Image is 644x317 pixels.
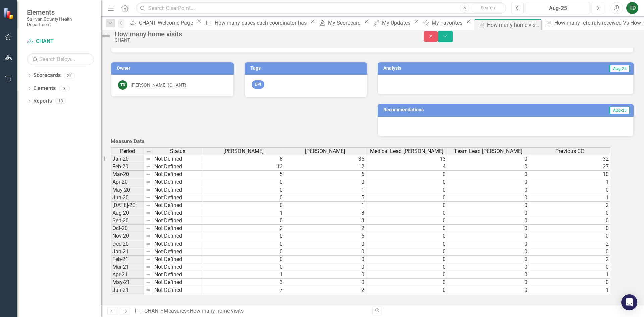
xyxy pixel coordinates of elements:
img: 8DAGhfEEPCf229AAAAAElFTkSuQmCC [146,218,151,223]
td: 0 [366,294,447,302]
td: 0 [447,194,529,202]
td: Not Defined [153,294,203,302]
a: CHANT Welcome Page [128,19,195,27]
td: 0 [366,271,447,279]
td: Not Defined [153,225,203,232]
td: Not Defined [153,263,203,271]
span: [PERSON_NAME] [223,148,264,154]
td: Not Defined [153,194,203,202]
td: 0 [447,279,529,286]
img: 8DAGhfEEPCf229AAAAAElFTkSuQmCC [146,210,151,216]
img: ClearPoint Strategy [3,8,15,19]
td: 0 [366,178,447,186]
div: Aug-25 [528,4,588,12]
td: Not Defined [153,271,203,279]
td: Nov-20 [111,232,144,240]
a: My Updates [371,19,412,27]
td: 1 [284,186,366,194]
td: 4 [366,163,447,171]
td: 3 [284,217,366,225]
td: 0 [447,217,529,225]
td: Feb-20 [111,163,144,171]
img: 8DAGhfEEPCf229AAAAAElFTkSuQmCC [146,156,151,162]
td: 4 [284,294,366,302]
td: Not Defined [153,163,203,171]
td: Oct-20 [111,225,144,232]
td: 0 [529,263,610,271]
td: Not Defined [153,202,203,209]
td: 0 [203,186,284,194]
td: 2 [529,202,610,209]
div: My Favorites [432,19,464,27]
td: 0 [366,248,447,256]
td: 1 [529,194,610,202]
td: 7 [203,286,284,294]
td: 0 [447,155,529,163]
div: [PERSON_NAME] (CHANT) [131,82,186,88]
td: Jan-21 [111,248,144,256]
div: How many cases each coordinator has [215,19,308,27]
img: 8DAGhfEEPCf229AAAAAElFTkSuQmCC [146,187,151,193]
td: 0 [366,186,447,194]
span: Search [481,5,495,10]
td: 2 [529,256,610,263]
div: 13 [55,98,66,104]
a: Elements [33,85,56,92]
td: 0 [203,256,284,263]
td: 5 [203,171,284,178]
td: 0 [203,232,284,240]
td: 0 [203,248,284,256]
img: 8DAGhfEEPCf229AAAAAElFTkSuQmCC [146,264,151,270]
img: 8DAGhfEEPCf229AAAAAElFTkSuQmCC [146,287,151,293]
td: 0 [284,248,366,256]
td: 0 [447,209,529,217]
button: Aug-25 [526,2,590,14]
td: Not Defined [153,209,203,217]
a: Scorecards [33,72,61,80]
img: 8DAGhfEEPCf229AAAAAElFTkSuQmCC [146,179,151,185]
td: [DATE]-20 [111,202,144,209]
h3: Tags [250,66,364,71]
td: 0 [366,194,447,202]
td: 32 [529,155,610,163]
td: 0 [284,271,366,279]
div: My Updates [382,19,412,27]
input: Search Below... [27,53,94,65]
span: Aug-25 [609,107,630,114]
td: 2 [203,225,284,232]
td: 5 [284,194,366,202]
td: 27 [529,163,610,171]
td: [DATE]-21 [111,294,144,302]
img: 8DAGhfEEPCf229AAAAAElFTkSuQmCC [146,164,151,169]
td: 3 [203,279,284,286]
td: 0 [447,225,529,232]
td: 13 [366,155,447,163]
h3: Recommendations [383,107,545,112]
img: 8DAGhfEEPCf229AAAAAElFTkSuQmCC [146,172,151,177]
td: 0 [529,186,610,194]
td: 0 [366,209,447,217]
span: Period [120,148,135,154]
td: 1 [203,209,284,217]
td: 0 [529,225,610,232]
span: DPI [252,80,264,89]
td: 0 [203,240,284,248]
td: 1 [284,202,366,209]
td: 0 [284,263,366,271]
a: How many cases each coordinator has [203,19,308,27]
td: 0 [529,209,610,217]
td: 8 [203,155,284,163]
button: Search [471,3,504,13]
td: 0 [366,202,447,209]
img: 8DAGhfEEPCf229AAAAAElFTkSuQmCC [146,249,151,254]
td: 0 [447,263,529,271]
td: Mar-20 [111,171,144,178]
td: 35 [284,155,366,163]
h3: Measure Data [111,138,634,144]
a: CHANT [144,308,161,314]
td: Not Defined [153,256,203,263]
img: 8DAGhfEEPCf229AAAAAElFTkSuQmCC [146,195,151,200]
td: 0 [447,186,529,194]
td: 0 [447,163,529,171]
td: 1 [529,271,610,279]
